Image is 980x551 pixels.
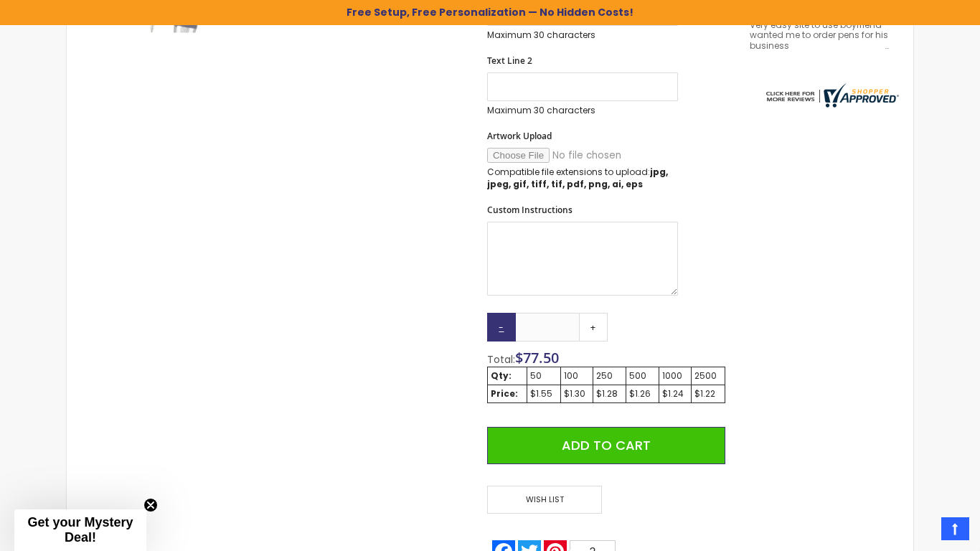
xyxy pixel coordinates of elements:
[662,388,689,400] div: $1.24
[487,486,602,514] span: Wish List
[487,105,678,116] p: Maximum 30 characters
[629,370,656,382] div: 500
[941,517,969,540] a: Top
[27,515,133,545] span: Get your Mystery Deal!
[596,370,623,382] div: 250
[564,388,590,400] div: $1.30
[487,313,516,342] a: -
[487,130,552,142] span: Artwork Upload
[629,388,656,400] div: $1.26
[14,509,146,551] div: Get your Mystery Deal!Close teaser
[487,204,573,216] span: Custom Instructions
[596,388,623,400] div: $1.28
[530,370,557,382] div: 50
[491,387,518,400] strong: Price:
[143,498,158,512] button: Close teaser
[487,29,678,41] p: Maximum 30 characters
[487,427,725,464] button: Add to Cart
[562,436,651,454] span: Add to Cart
[487,352,515,367] span: Total:
[763,83,899,108] img: 4pens.com widget logo
[487,166,678,189] p: Compatible file extensions to upload:
[487,55,532,67] span: Text Line 2
[694,388,722,400] div: $1.22
[763,98,899,110] a: 4pens.com certificate URL
[662,370,689,382] div: 1000
[694,370,722,382] div: 2500
[750,20,889,51] div: Very easy site to use boyfriend wanted me to order pens for his business
[491,369,512,382] strong: Qty:
[530,388,557,400] div: $1.55
[579,313,608,342] a: +
[487,486,606,514] a: Wish List
[487,166,668,189] strong: jpg, jpeg, gif, tiff, tif, pdf, png, ai, eps
[523,348,559,367] span: 77.50
[564,370,590,382] div: 100
[515,348,559,367] span: $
